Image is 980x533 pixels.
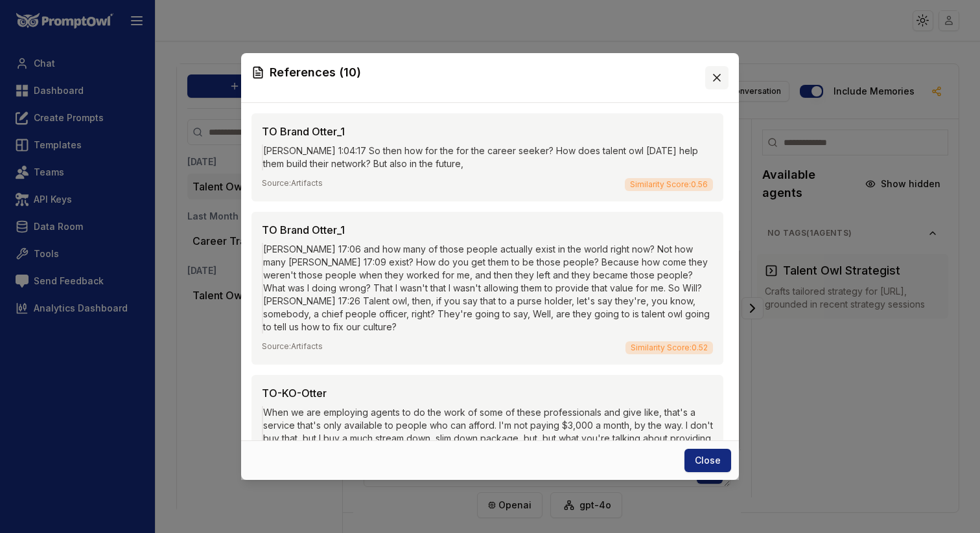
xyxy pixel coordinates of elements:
[262,124,713,139] div: TO Brand Otter_1
[625,178,713,191] span: Similarity Score: 0.56
[262,222,713,238] div: TO Brand Otter_1
[262,144,713,170] div: [PERSON_NAME] 1:04:17 So then how for the for the career seeker? How does talent owl [DATE] help ...
[684,449,731,472] button: Close
[262,385,713,401] div: TO-KO-Otter
[625,341,713,354] span: Similarity Score: 0.52
[262,243,713,334] div: [PERSON_NAME] 17:06 and how many of those people actually exist in the world right now? Not how m...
